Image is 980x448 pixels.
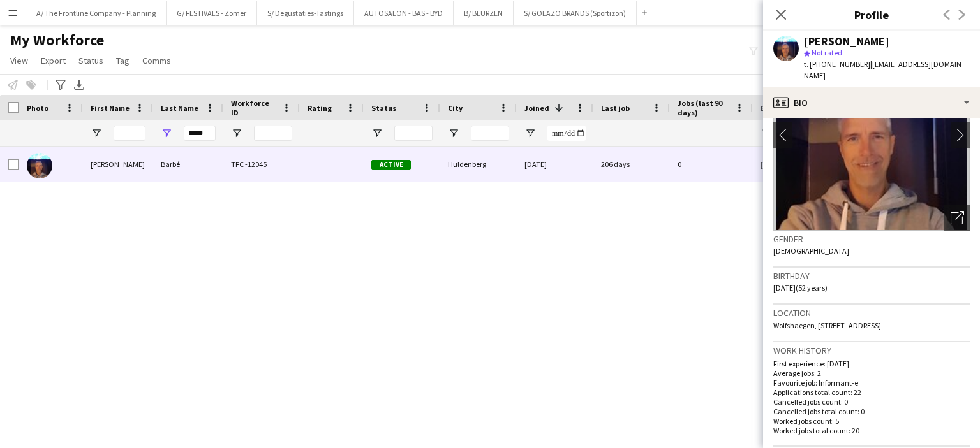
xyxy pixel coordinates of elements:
p: Average jobs: 2 [773,368,970,378]
button: Open Filter Menu [524,127,536,139]
h3: Work history [773,345,970,356]
button: AUTOSALON - BAS - BYD [354,1,454,25]
span: Workforce ID [231,98,277,117]
p: Applications total count: 22 [773,387,970,397]
p: Cancelled jobs total count: 0 [773,407,970,416]
button: Open Filter Menu [91,127,102,139]
button: Open Filter Menu [371,127,383,139]
span: Comms [142,55,171,66]
div: Huldenberg [440,147,517,182]
input: City Filter Input [471,126,509,141]
input: Status Filter Input [394,126,433,141]
span: Email [761,103,781,113]
p: Cancelled jobs count: 0 [773,397,970,407]
input: Workforce ID Filter Input [254,126,292,141]
button: Open Filter Menu [161,127,172,139]
button: S/ Degustaties-Tastings [257,1,354,25]
div: Barbé [153,147,223,182]
span: [DATE] (52 years) [773,283,828,293]
div: [DATE] [517,147,593,182]
input: First Name Filter Input [114,126,145,141]
input: Last Name Filter Input [184,126,216,141]
button: Open Filter Menu [231,127,242,139]
span: Tag [116,55,130,66]
div: [PERSON_NAME] [804,36,889,47]
a: View [5,52,33,69]
div: [PERSON_NAME] [83,147,153,182]
div: Open photos pop-in [944,205,970,231]
button: B/ BEURZEN [454,1,514,25]
input: Joined Filter Input [547,126,586,141]
span: [DEMOGRAPHIC_DATA] [773,246,849,256]
a: Tag [111,52,135,69]
button: A/ The Frontline Company - Planning [26,1,167,25]
a: Status [73,52,108,69]
span: Not rated [812,48,842,57]
span: Last job [601,103,630,113]
span: Active [371,160,411,170]
div: TFC -12045 [223,147,300,182]
h3: Location [773,307,970,319]
span: Joined [524,103,549,113]
div: Bio [763,87,980,118]
span: My Workforce [10,31,104,50]
div: 0 [670,147,753,182]
app-action-btn: Advanced filters [53,77,68,92]
a: Export [36,52,71,69]
span: Photo [27,103,48,113]
span: Status [78,55,103,66]
button: S/ GOLAZO BRANDS (Sportizon) [514,1,637,25]
div: 206 days [593,147,670,182]
span: Rating [308,103,332,113]
a: Comms [137,52,176,69]
span: t. [PHONE_NUMBER] [804,59,870,69]
span: First Name [91,103,130,113]
span: Status [371,103,396,113]
span: Wolfshaegen, [STREET_ADDRESS] [773,321,881,330]
img: Crew avatar or photo [773,40,970,231]
h3: Birthday [773,270,970,282]
button: G/ FESTIVALS - Zomer [167,1,257,25]
h3: Gender [773,233,970,245]
span: View [10,55,28,66]
p: First experience: [DATE] [773,359,970,368]
h3: Profile [763,6,980,23]
p: Worked jobs count: 5 [773,416,970,426]
button: Open Filter Menu [761,127,772,139]
span: Last Name [161,103,198,113]
p: Worked jobs total count: 20 [773,426,970,435]
span: City [448,103,463,113]
span: Jobs (last 90 days) [678,98,730,117]
p: Favourite job: Informant-e [773,378,970,387]
img: Alain Barbé [27,153,52,178]
span: Export [41,55,66,66]
span: | [EMAIL_ADDRESS][DOMAIN_NAME] [804,59,965,80]
app-action-btn: Export XLSX [71,77,87,92]
button: Open Filter Menu [448,127,459,139]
